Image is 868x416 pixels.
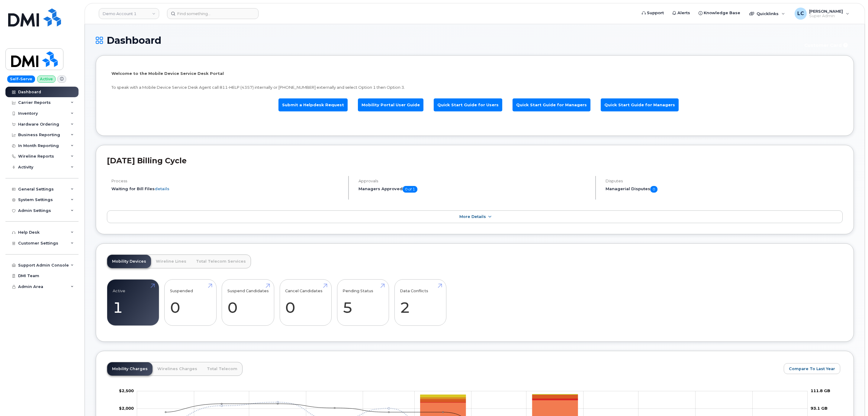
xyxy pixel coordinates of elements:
[358,186,590,193] h5: Managers Approved
[151,255,191,268] a: Wireline Lines
[107,362,153,376] a: Mobility Charges
[601,98,679,111] a: Quick Start Guide for Managers
[278,98,348,111] a: Submit a Helpdesk Request
[111,85,838,90] p: To speak with a Mobile Device Service Desk Agent call 811-HELP (4357) internally or [PHONE_NUMBER...
[434,98,502,111] a: Quick Start Guide for Users
[191,255,251,268] a: Total Telecom Services
[170,283,211,322] a: Suspended 0
[342,283,383,322] a: Pending Status 5
[811,389,830,393] tspan: 111.8 GB
[606,179,843,183] h4: Disputes
[403,186,417,193] span: 0 of 1
[459,214,486,219] span: More Details
[513,98,590,111] a: Quick Start Guide for Managers
[107,255,151,268] a: Mobility Devices
[111,71,838,76] p: Welcome to the Mobile Device Service Desk Portal
[789,366,835,372] span: Compare To Last Year
[400,283,441,322] a: Data Conflicts 2
[155,186,169,191] a: details
[96,35,796,46] h1: Dashboard
[227,283,269,322] a: Suspend Candidates 0
[111,186,343,192] li: Waiting for Bill Files
[119,406,134,411] tspan: $2,000
[119,406,134,411] g: $0
[107,156,843,165] h2: [DATE] Billing Cycle
[358,179,590,183] h4: Approvals
[799,40,854,50] button: Customer Card
[358,98,423,111] a: Mobility Portal User Guide
[119,389,134,393] g: $0
[202,362,242,376] a: Total Telecom
[285,283,326,322] a: Cancel Candidates 0
[119,389,134,393] tspan: $2,500
[650,186,657,193] span: 0
[784,363,840,374] button: Compare To Last Year
[111,179,343,183] h4: Process
[113,283,153,322] a: Active 1
[811,406,828,411] tspan: 93.1 GB
[606,186,843,193] h5: Managerial Disputes
[153,362,202,376] a: Wirelines Charges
